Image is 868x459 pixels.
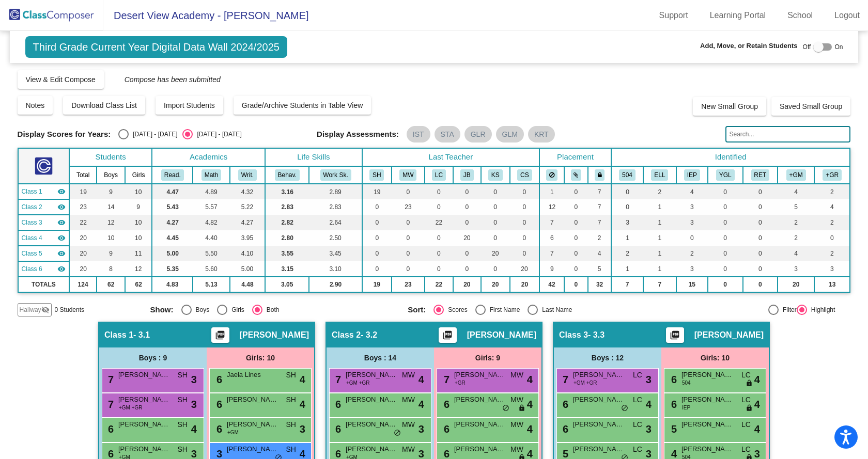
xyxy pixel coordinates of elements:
td: 0 [708,230,743,246]
td: 0 [708,215,743,230]
button: Read. [161,169,184,181]
th: Keep with students [564,166,588,184]
td: 0 [362,215,392,230]
input: Search... [725,126,850,143]
div: [DATE] - [DATE] [129,130,177,139]
div: Boys : 14 [327,347,434,368]
td: 2.90 [309,277,362,292]
td: 0 [708,184,743,199]
td: 0 [425,261,453,277]
td: TOTALS [18,277,70,292]
td: 4 [778,246,814,261]
td: 0 [453,215,481,230]
td: 0 [743,277,778,292]
div: Highlight [807,305,835,314]
button: Print Students Details [666,327,684,343]
mat-radio-group: Select an option [150,305,400,315]
td: 0 [392,246,425,261]
button: YGL [716,169,735,181]
td: 0 [564,261,588,277]
mat-icon: visibility [57,234,66,242]
td: 0 [453,184,481,199]
td: 0 [453,246,481,261]
td: 0 [425,246,453,261]
td: 2 [814,215,850,230]
button: Import Students [156,96,223,115]
th: Total [69,166,97,184]
td: 0 [743,199,778,215]
span: Import Students [164,101,215,109]
td: 0 [362,199,392,215]
span: Notes [26,101,45,109]
td: 1 [643,230,676,246]
td: 1 [643,246,676,261]
mat-icon: picture_as_pdf [669,330,681,344]
span: - 3.1 [133,330,150,340]
td: 20 [453,277,481,292]
td: 5.43 [152,199,193,215]
td: 4.32 [230,184,265,199]
button: +GR [823,169,842,181]
td: 6 [539,230,564,246]
td: 62 [97,277,125,292]
td: 12 [125,261,152,277]
td: 7 [611,277,643,292]
span: Add, Move, or Retain Students [700,41,798,51]
span: 0 Students [55,305,84,314]
td: 7 [643,277,676,292]
td: 0 [510,184,539,199]
th: Keep with teacher [588,166,611,184]
div: Boys : 12 [554,347,661,368]
mat-icon: visibility [57,203,66,211]
td: 2.89 [309,184,362,199]
td: 4 [814,199,850,215]
td: 5 [778,199,814,215]
span: Class 3 [559,330,588,340]
button: SH [369,169,384,181]
td: 1 [643,215,676,230]
div: Girls: 10 [207,347,314,368]
span: [PERSON_NAME] [467,330,536,340]
span: Class 1 [104,330,133,340]
th: Boys [97,166,125,184]
td: 20 [69,246,97,261]
td: 0 [481,261,510,277]
div: Filter [779,305,797,314]
button: Behav. [275,169,300,181]
div: Scores [444,305,467,314]
div: Boys : 9 [99,347,207,368]
mat-icon: visibility [57,265,66,273]
td: 3.55 [265,246,309,261]
td: 5.22 [230,199,265,215]
td: 4.27 [152,215,193,230]
td: 0 [564,199,588,215]
mat-icon: visibility_off [41,306,50,314]
td: 4.40 [193,230,229,246]
mat-icon: picture_as_pdf [214,330,226,344]
td: 0 [814,230,850,246]
td: 7 [588,184,611,199]
button: 504 [619,169,636,181]
mat-icon: visibility [57,218,66,227]
button: Writ. [238,169,257,181]
td: 0 [564,230,588,246]
td: 4 [676,184,708,199]
button: KS [488,169,503,181]
button: RET [751,169,770,181]
th: Retainee [743,166,778,184]
td: 2.50 [309,230,362,246]
th: Charlyn Seron [510,166,539,184]
td: 0 [611,199,643,215]
th: Karla Schuessler [481,166,510,184]
td: 11 [125,246,152,261]
mat-radio-group: Select an option [408,305,658,315]
div: Last Name [538,305,572,314]
td: 5.50 [193,246,229,261]
td: 1 [643,199,676,215]
td: 0 [510,215,539,230]
td: 20 [510,261,539,277]
span: Class 5 [22,249,42,258]
span: On [834,42,843,52]
td: 3 [676,199,708,215]
td: 0 [392,261,425,277]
